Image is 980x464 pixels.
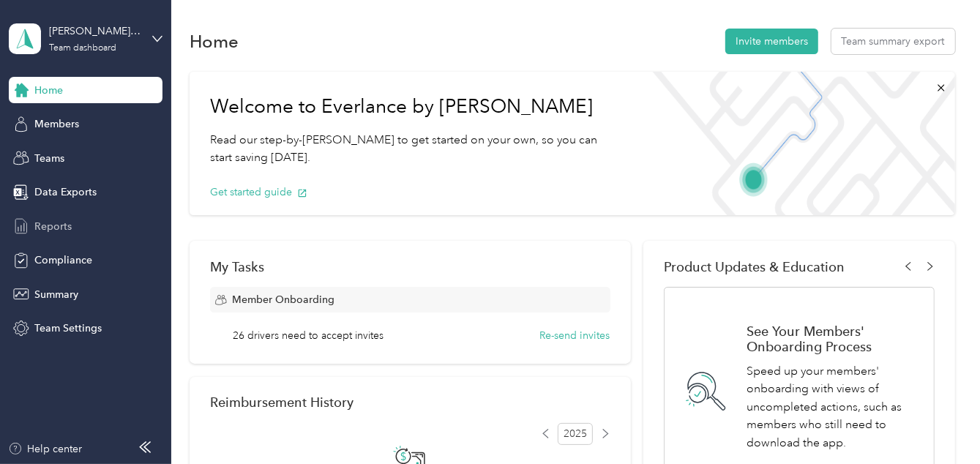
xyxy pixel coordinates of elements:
p: Read our step-by-[PERSON_NAME] to get started on your own, so you can start saving [DATE]. [210,131,620,167]
iframe: Everlance-gr Chat Button Frame [898,382,980,464]
span: Member Onboarding [232,292,334,307]
span: Compliance [34,252,92,268]
p: Speed up your members' onboarding with views of uncompleted actions, such as members who still ne... [747,362,919,452]
h2: Reimbursement History [210,394,354,410]
button: Team summary export [831,29,955,54]
button: Help center [8,441,83,457]
h1: See Your Members' Onboarding Process [747,323,919,354]
span: Summary [34,287,78,302]
button: Get started guide [210,184,307,200]
span: Team Settings [34,321,102,336]
h1: Home [190,34,239,49]
h1: Welcome to Everlance by [PERSON_NAME] [210,95,620,119]
span: 2025 [558,423,593,445]
span: Reports [34,219,72,234]
div: Team dashboard [49,44,116,53]
button: Invite members [725,29,818,54]
span: Data Exports [34,184,97,200]
div: [PERSON_NAME][EMAIL_ADDRESS][PERSON_NAME][DOMAIN_NAME] [49,23,141,39]
span: Teams [34,151,64,166]
span: Members [34,116,79,132]
img: Welcome to everlance [640,72,954,215]
button: Re-send invites [540,328,610,343]
span: Product Updates & Education [664,259,845,274]
div: My Tasks [210,259,610,274]
span: 26 drivers need to accept invites [233,328,384,343]
span: Home [34,83,63,98]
